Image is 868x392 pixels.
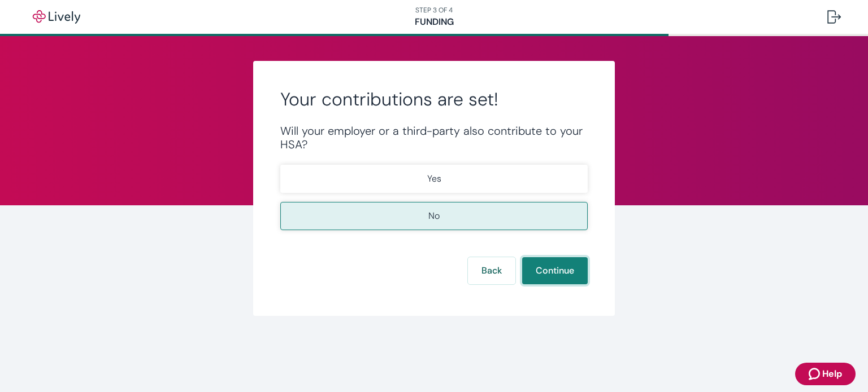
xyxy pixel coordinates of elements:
[522,257,588,284] button: Continue
[280,88,588,111] h2: Your contributions are set!
[428,209,440,223] p: No
[280,165,588,193] button: Yes
[468,257,515,284] button: Back
[822,367,842,381] span: Help
[280,124,588,151] div: Will your employer or a third-party also contribute to your HSA?
[25,10,88,24] img: Lively
[809,367,822,381] svg: Zendesk support icon
[280,202,588,230] button: No
[427,172,441,186] p: Yes
[795,363,856,385] button: Zendesk support iconHelp
[818,3,850,30] button: Log out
